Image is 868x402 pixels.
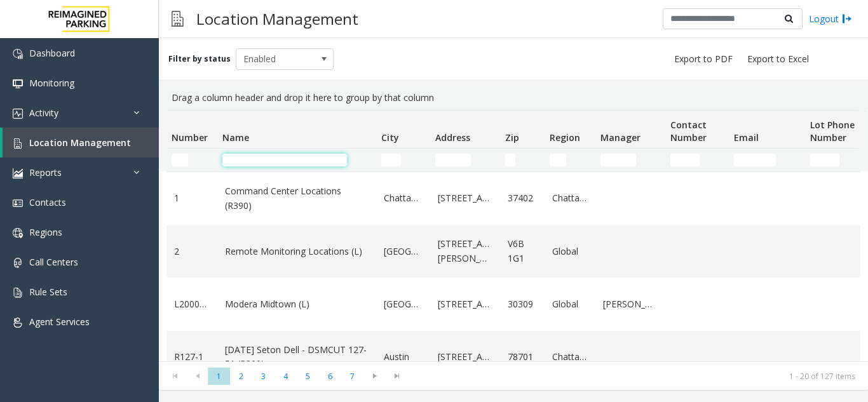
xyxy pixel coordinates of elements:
[416,371,855,382] kendo-pager-info: 1 - 20 of 127 items
[384,350,423,364] a: Austin
[166,86,860,110] div: Drag a column header and drop it here to group by that column
[297,368,319,385] span: Page 5
[159,110,868,361] div: Data table
[670,154,700,166] input: Contact Number Filter
[29,107,58,119] span: Activity
[225,297,369,311] a: Modera Midtown (L)
[729,149,805,171] td: Email Filter
[438,237,492,265] a: [STREET_ADDRESS][PERSON_NAME]
[552,350,588,364] a: Chattanooga
[508,191,537,205] a: 37402
[225,184,369,213] a: Command Center Locations (R390)
[669,50,738,68] button: Export to PDF
[600,131,641,144] span: Manager
[168,53,231,65] label: Filter by status
[208,368,230,385] span: Page 1
[435,154,471,166] input: Address Filter
[381,154,401,166] input: City Filter
[222,154,347,166] input: Name Filter
[430,149,500,171] td: Address Filter
[505,131,519,144] span: Zip
[595,149,665,171] td: Manager Filter
[381,131,399,144] span: City
[388,371,405,381] span: Go to the last page
[225,343,369,372] a: [DATE] Seton Dell - DSMCUT 127-51 (R390)
[384,191,423,205] a: Chattanooga
[435,131,470,144] span: Address
[29,137,131,149] span: Location Management
[29,316,90,328] span: Agent Services
[366,371,383,381] span: Go to the next page
[674,53,733,65] span: Export to PDF
[550,131,580,144] span: Region
[603,297,658,311] a: [PERSON_NAME]
[319,368,341,385] span: Page 6
[174,297,210,311] a: L20000500
[384,297,423,311] a: [GEOGRAPHIC_DATA]
[670,119,707,144] span: Contact Number
[505,154,515,166] input: Zip Filter
[500,149,545,171] td: Zip Filter
[252,368,275,385] span: Page 3
[3,128,159,157] a: Location Management
[384,245,423,258] a: [GEOGRAPHIC_DATA]
[275,368,297,385] span: Page 4
[172,3,184,34] img: pageIcon
[734,154,776,166] input: Email Filter
[174,245,210,258] a: 2
[166,149,217,171] td: Number Filter
[550,154,566,166] input: Region Filter
[545,149,595,171] td: Region Filter
[13,79,23,89] img: 'icon'
[842,12,852,25] img: logout
[438,191,492,205] a: [STREET_ADDRESS]
[665,149,729,171] td: Contact Number Filter
[13,198,23,208] img: 'icon'
[508,237,537,265] a: V6B 1G1
[217,149,376,171] td: Name Filter
[230,368,252,385] span: Page 2
[13,138,23,149] img: 'icon'
[747,53,809,65] span: Export to Excel
[190,3,365,34] h3: Location Management
[174,191,210,205] a: 1
[236,49,314,69] span: Enabled
[552,245,588,258] a: Global
[13,318,23,328] img: 'icon'
[438,297,492,311] a: [STREET_ADDRESS]
[29,47,75,59] span: Dashboard
[810,119,855,144] span: Lot Phone Number
[13,49,23,59] img: 'icon'
[552,297,588,311] a: Global
[225,245,369,258] a: Remote Monitoring Locations (L)
[29,226,62,238] span: Regions
[13,168,23,178] img: 'icon'
[172,154,188,166] input: Number Filter
[508,297,537,311] a: 30309
[13,109,23,119] img: 'icon'
[376,149,430,171] td: City Filter
[222,131,249,144] span: Name
[13,258,23,268] img: 'icon'
[386,367,408,385] span: Go to the last page
[600,154,636,166] input: Manager Filter
[742,50,814,68] button: Export to Excel
[552,191,588,205] a: Chattanooga
[29,166,62,178] span: Reports
[341,368,363,385] span: Page 7
[438,350,492,364] a: [STREET_ADDRESS]
[13,228,23,238] img: 'icon'
[172,131,208,144] span: Number
[174,350,210,364] a: R127-1
[734,131,759,144] span: Email
[809,12,852,25] a: Logout
[29,286,67,298] span: Rule Sets
[508,350,537,364] a: 78701
[810,154,839,166] input: Lot Phone Number Filter
[29,77,74,89] span: Monitoring
[13,288,23,298] img: 'icon'
[29,196,66,208] span: Contacts
[29,256,78,268] span: Call Centers
[363,367,386,385] span: Go to the next page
